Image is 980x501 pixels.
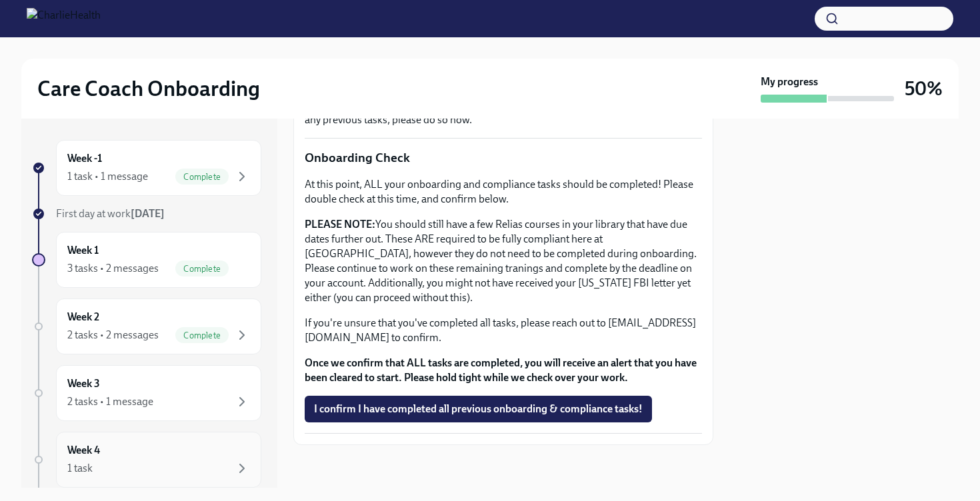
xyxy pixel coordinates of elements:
a: Week -11 task • 1 messageComplete [32,140,261,196]
h6: Week 1 [67,243,99,258]
h6: Week 4 [67,443,100,458]
div: 3 tasks • 2 messages [67,261,159,276]
div: 2 tasks • 2 messages [67,328,159,342]
p: At this point, ALL your onboarding and compliance tasks should be completed! Please double check ... [305,177,702,207]
strong: My progress [761,75,818,89]
span: I confirm I have completed all previous onboarding & compliance tasks! [314,402,643,416]
p: Onboarding Check [305,149,702,167]
button: I confirm I have completed all previous onboarding & compliance tasks! [305,396,652,422]
h3: 50% [905,77,943,101]
span: Complete [175,172,229,182]
h6: Week 2 [67,310,99,324]
div: 1 task [67,461,93,476]
a: Week 32 tasks • 1 message [32,365,261,421]
span: First day at work [56,207,165,220]
strong: PLEASE NOTE: [305,218,375,231]
strong: Once we confirm that ALL tasks are completed, you will receive an alert that you have been cleare... [305,356,697,384]
a: Week 13 tasks • 2 messagesComplete [32,232,261,288]
h2: Care Coach Onboarding [37,75,260,102]
a: Week 41 task [32,432,261,488]
p: You should still have a few Relias courses in your library that have due dates further out. These... [305,217,702,305]
h6: Week 3 [67,376,100,391]
a: Week 22 tasks • 2 messagesComplete [32,298,261,354]
h6: Week -1 [67,151,102,166]
div: 2 tasks • 1 message [67,394,153,409]
div: 1 task • 1 message [67,169,148,184]
a: First day at work[DATE] [32,207,261,221]
span: Complete [175,264,229,274]
p: If you're unsure that you've completed all tasks, please reach out to [EMAIL_ADDRESS][DOMAIN_NAME... [305,316,702,345]
strong: [DATE] [131,207,165,220]
span: Complete [175,330,229,340]
img: CharlieHealth [27,8,101,29]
